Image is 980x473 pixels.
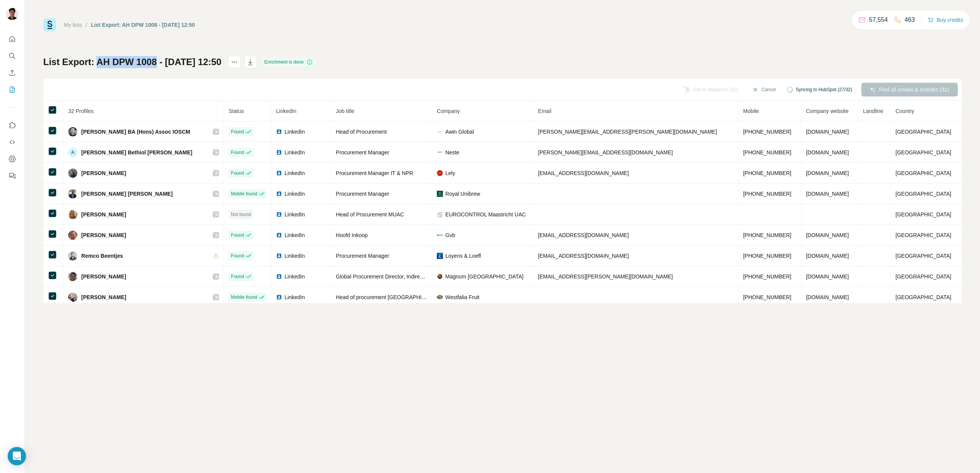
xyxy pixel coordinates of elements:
span: [PHONE_NUMBER] [743,149,791,155]
button: Enrich CSV [6,66,18,80]
span: [DOMAIN_NAME] [806,191,849,197]
span: LinkedIn [284,128,305,136]
span: Remco Beentjes [81,252,123,260]
span: [GEOGRAPHIC_DATA] [895,129,951,135]
button: Quick start [6,32,18,46]
span: [DOMAIN_NAME] [806,253,849,259]
span: Gvb [445,231,455,239]
span: [DOMAIN_NAME] [806,170,849,176]
span: [GEOGRAPHIC_DATA] [895,149,951,155]
span: LinkedIn [276,108,296,114]
p: 57,554 [869,15,888,25]
span: Mobile found [231,294,257,301]
button: Use Surfe API [6,135,18,149]
span: Lely [445,169,455,177]
span: [GEOGRAPHIC_DATA] [895,232,951,238]
button: actions [228,56,240,68]
span: [PERSON_NAME] [81,273,126,280]
span: [PERSON_NAME] [81,211,126,218]
span: Found [231,149,244,156]
span: LinkedIn [284,293,305,301]
img: Avatar [68,189,77,198]
span: Loyens & Loeff [445,252,481,260]
span: [DOMAIN_NAME] [806,232,849,238]
img: LinkedIn logo [276,129,282,135]
span: [PHONE_NUMBER] [743,232,791,238]
img: LinkedIn logo [276,170,282,176]
span: [GEOGRAPHIC_DATA] [895,294,951,300]
p: 463 [905,15,915,25]
img: company-logo [437,294,443,300]
span: Neste [445,149,459,156]
span: [PHONE_NUMBER] [743,129,791,135]
img: company-logo [437,191,443,197]
span: [PERSON_NAME] [PERSON_NAME] [81,190,173,198]
img: Avatar [68,127,77,136]
div: Open Intercom Messenger [8,447,26,465]
span: Not found [231,211,251,218]
span: Head of Procurement [336,129,387,135]
span: Global Procurement Director, Indirect Procurement, The Magnum Ice Cream Company [336,273,541,280]
img: Avatar [68,169,77,178]
span: Found [231,170,244,177]
span: [EMAIL_ADDRESS][DOMAIN_NAME] [538,253,629,259]
span: Found [231,128,244,135]
div: Enrichment is done [262,57,315,67]
span: Westfalia Fruit [445,293,479,301]
img: company-logo [437,129,443,135]
img: company-logo [437,170,443,176]
img: LinkedIn logo [276,294,282,300]
span: [PHONE_NUMBER] [743,273,791,280]
span: Country [895,108,914,114]
span: Hoofd Inkoop [336,232,367,238]
span: [DOMAIN_NAME] [806,129,849,135]
span: Landline [863,108,884,114]
img: LinkedIn logo [276,191,282,197]
span: Found [231,232,244,239]
span: Procurement Manager IT & NPR [336,170,413,176]
img: Avatar [6,8,18,20]
li: / [86,21,87,29]
span: Magnum [GEOGRAPHIC_DATA] [445,273,523,280]
span: Job title [336,108,354,114]
img: Avatar [68,231,77,240]
span: [DOMAIN_NAME] [806,273,849,280]
span: Mobile found [231,190,257,197]
span: EUROCONTROL Maastricht UAC [445,211,526,218]
span: [PHONE_NUMBER] [743,294,791,300]
span: [GEOGRAPHIC_DATA] [895,253,951,259]
span: [GEOGRAPHIC_DATA] [895,170,951,176]
button: Feedback [6,169,18,183]
img: Surfe Logo [43,18,56,31]
span: Procurement Manager [336,149,389,155]
img: Avatar [68,272,77,281]
span: 32 Profiles [68,108,93,114]
span: [GEOGRAPHIC_DATA] [895,211,951,218]
span: [PERSON_NAME] [81,169,126,177]
img: LinkedIn logo [276,211,282,218]
span: [PERSON_NAME][EMAIL_ADDRESS][PERSON_NAME][DOMAIN_NAME] [538,129,717,135]
a: My lists [64,22,82,28]
span: [DOMAIN_NAME] [806,294,849,300]
span: Head of Procurement MUAC [336,211,404,218]
span: [PERSON_NAME] [81,231,126,239]
img: company-logo [437,253,443,259]
span: Mobile [743,108,759,114]
button: Search [6,49,18,63]
button: Use Surfe on LinkedIn [6,118,18,132]
span: [EMAIL_ADDRESS][PERSON_NAME][DOMAIN_NAME] [538,273,673,280]
span: LinkedIn [284,252,305,260]
img: LinkedIn logo [276,253,282,259]
span: Syncing to HubSpot (27/32) [796,86,852,93]
h1: List Export: AH DPW 1008 - [DATE] 12:50 [43,56,221,68]
span: Royal Unibrew [445,190,480,198]
span: Head of procurement [GEOGRAPHIC_DATA] [336,294,443,300]
span: [PHONE_NUMBER] [743,191,791,197]
span: [EMAIL_ADDRESS][DOMAIN_NAME] [538,232,629,238]
span: Procurement Manager [336,191,389,197]
span: Found [231,273,244,280]
span: [PHONE_NUMBER] [743,253,791,259]
div: A [68,148,77,157]
span: Awin Global [445,128,474,136]
div: List Export: AH DPW 1008 - [DATE] 12:50 [91,21,195,29]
